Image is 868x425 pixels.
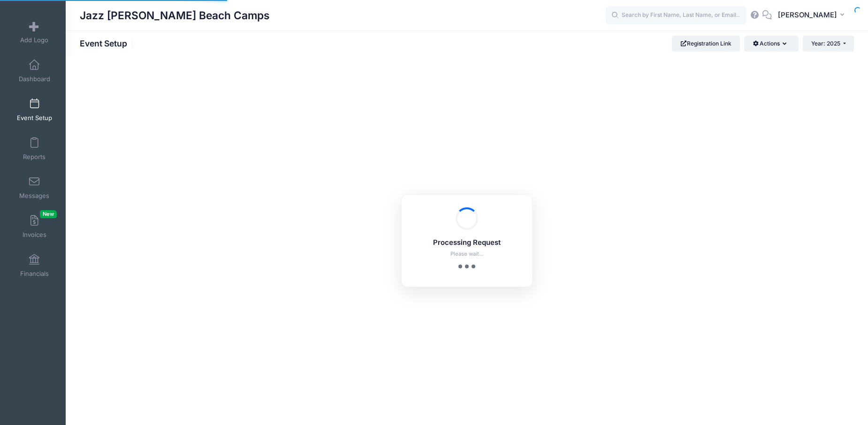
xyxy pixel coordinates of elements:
[19,192,49,200] span: Messages
[12,132,57,165] a: Reports
[80,38,135,48] h1: Event Setup
[23,153,46,161] span: Reports
[811,40,840,47] span: Year: 2025
[80,5,270,26] h1: Jazz [PERSON_NAME] Beach Camps
[12,249,57,282] a: Financials
[12,54,57,87] a: Dashboard
[40,210,57,218] span: New
[606,6,746,25] input: Search by First Name, Last Name, or Email...
[778,10,837,20] span: [PERSON_NAME]
[803,36,854,52] button: Year: 2025
[12,93,57,126] a: Event Setup
[20,270,49,278] span: Financials
[12,171,57,204] a: Messages
[414,250,520,258] p: Please wait...
[744,36,798,52] button: Actions
[17,114,52,122] span: Event Setup
[672,36,740,52] a: Registration Link
[12,210,57,243] a: InvoicesNew
[19,75,50,83] span: Dashboard
[23,231,46,239] span: Invoices
[20,36,48,44] span: Add Logo
[414,239,520,247] h5: Processing Request
[12,15,57,48] a: Add Logo
[772,5,854,26] button: [PERSON_NAME]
